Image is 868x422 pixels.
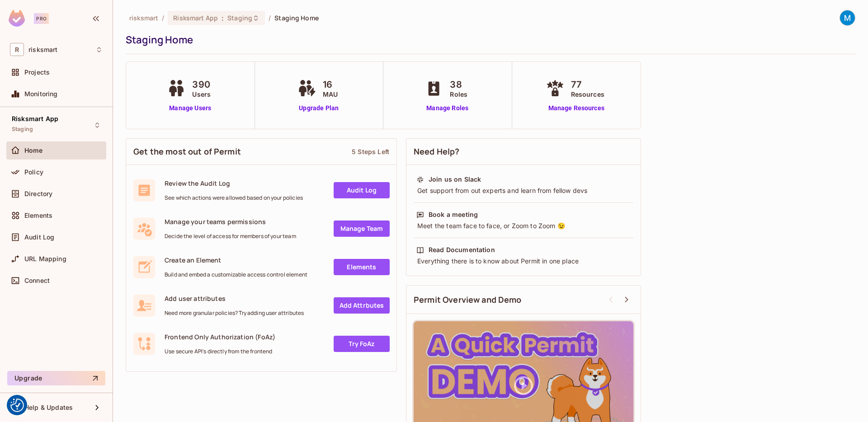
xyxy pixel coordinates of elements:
span: Permit Overview and Demo [414,294,522,305]
div: Meet the team face to face, or Zoom to Zoom 😉 [416,221,631,230]
a: Elements [334,259,390,275]
span: Risksmart App [173,14,218,22]
img: Matt Rudd [840,10,855,25]
span: Directory [24,190,52,197]
img: SReyMgAAAABJRU5ErkJggg== [9,10,25,27]
a: Audit Log [334,182,390,198]
span: MAU [323,89,338,99]
span: Manage your teams permissions [165,217,296,226]
div: Book a meeting [429,210,478,219]
span: Frontend Only Authorization (FoAz) [165,333,275,341]
a: Manage Users [165,103,215,113]
span: Add user attributes [165,294,304,303]
span: Get the most out of Permit [133,146,241,157]
span: Users [192,89,211,99]
span: Create an Element [165,256,307,264]
span: Staging Home [274,14,319,22]
span: Workspace: risksmart [28,46,57,53]
div: Everything there is to know about Permit in one place [416,257,631,266]
span: Risksmart App [12,115,58,122]
span: Elements [24,212,52,219]
div: Read Documentation [429,245,495,254]
span: Projects [24,69,50,76]
span: Audit Log [24,234,54,241]
span: Resources [571,89,604,99]
div: Join us on Slack [429,175,481,184]
li: / [162,14,164,22]
span: 16 [323,78,338,91]
div: Get support from out experts and learn from fellow devs [416,186,631,195]
a: Add Attrbutes [334,297,390,314]
img: Revisit consent button [10,399,24,412]
span: Connect [24,277,50,284]
span: URL Mapping [24,255,66,263]
span: Staging [227,14,252,22]
span: Roles [450,89,467,99]
button: Consent Preferences [10,399,24,412]
span: the active workspace [129,14,158,22]
span: Need more granular policies? Try adding user attributes [165,309,304,317]
a: Manage Roles [423,103,472,113]
span: : [221,14,224,22]
span: See which actions were allowed based on your policies [165,194,303,202]
span: 390 [192,78,211,91]
div: Staging Home [126,33,851,47]
a: Manage Team [334,220,390,237]
span: Staging [12,126,33,133]
div: Pro [34,13,49,24]
span: 77 [571,78,604,91]
span: Need Help? [414,146,460,157]
a: Upgrade Plan [296,103,342,113]
li: / [269,14,271,22]
div: 5 Steps Left [352,147,389,156]
a: Try FoAz [334,336,390,352]
button: Upgrade [7,371,105,385]
span: Decide the level of access for members of your team [165,233,296,240]
span: Help & Updates [24,404,73,411]
span: Monitoring [24,90,58,98]
span: 38 [450,78,467,91]
span: R [10,43,24,56]
span: Home [24,147,43,154]
span: Policy [24,169,43,176]
span: Use secure API's directly from the frontend [165,348,275,355]
a: Manage Resources [544,103,609,113]
span: Review the Audit Log [165,179,303,188]
span: Build and embed a customizable access control element [165,271,307,278]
